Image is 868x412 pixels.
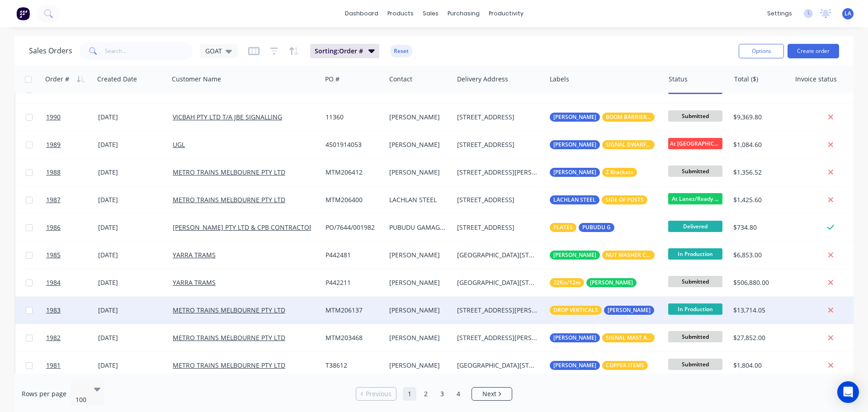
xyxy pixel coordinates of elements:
button: [PERSON_NAME]BOOM BARRIER MAST [550,113,764,122]
span: 1981 [46,361,61,370]
div: [STREET_ADDRESS] [457,223,538,232]
div: [DATE] [98,168,165,177]
span: BOOM BARRIER MAST [606,113,651,122]
div: [DATE] [98,361,165,370]
span: 1984 [46,278,61,287]
div: purchasing [443,7,484,20]
a: Page 2 [419,387,433,401]
span: SIDE OF POSTS [605,195,644,204]
div: sales [418,7,443,20]
button: [PERSON_NAME]NUT WASHER COMBINED [550,251,655,260]
span: Sorting: Order # [315,47,363,56]
div: [PERSON_NAME] [389,278,447,287]
a: YARRA TRAMS [173,251,216,259]
div: $1,084.60 [733,140,784,149]
div: [STREET_ADDRESS] [457,113,538,122]
button: [PERSON_NAME]SIGNAL DWARF MASTS [550,140,655,149]
span: Submitted [668,166,722,177]
span: 1990 [46,113,61,122]
div: $1,425.60 [733,195,784,204]
a: 1984 [46,269,98,296]
span: 1983 [46,306,61,315]
div: Status [669,75,688,84]
span: Delivered [668,221,722,232]
input: Search... [105,42,193,60]
span: [PERSON_NAME] [590,278,633,287]
span: LACHLAN STEEL [553,195,596,204]
span: PLATES [553,223,573,232]
span: In Production [668,248,722,260]
div: Order # [45,75,69,84]
span: [PERSON_NAME] [553,113,596,122]
div: 11360 [325,113,379,122]
span: DROP VERTICALS [553,306,598,315]
span: Rows per page [22,389,66,398]
span: GOAT [205,46,222,56]
div: MTM206400 [325,195,379,204]
button: Create order [788,44,839,58]
div: $1,804.00 [733,361,784,370]
div: $1,356.52 [733,168,784,177]
div: LACHLAN STEEL [389,195,447,204]
div: [PERSON_NAME] [389,333,447,342]
div: Open Intercom Messenger [837,381,859,403]
a: dashboard [340,7,383,20]
div: [PERSON_NAME] [389,361,447,370]
button: Options [739,44,784,58]
div: productivity [484,7,528,20]
span: In Production [668,303,722,315]
span: [PERSON_NAME] [553,333,596,342]
div: Contact [389,75,412,84]
a: 1987 [46,186,98,213]
a: 1985 [46,242,98,269]
div: MTM206412 [325,168,379,177]
div: P442481 [325,251,379,260]
div: [GEOGRAPHIC_DATA][STREET_ADDRESS] [457,361,538,370]
div: [PERSON_NAME] [389,168,447,177]
span: At [GEOGRAPHIC_DATA] [668,138,722,149]
button: [PERSON_NAME]COPPER ITEMS [550,361,648,370]
a: Page 4 [452,387,465,401]
span: 1986 [46,223,61,232]
a: 1982 [46,324,98,351]
div: [DATE] [98,195,165,204]
div: [STREET_ADDRESS][PERSON_NAME] [457,306,538,315]
h1: Sales Orders [29,47,72,55]
div: Total ($) [734,75,758,84]
div: [DATE] [98,113,165,122]
div: [STREET_ADDRESS][PERSON_NAME] [457,333,538,342]
span: Z Brackets [606,168,633,177]
span: Submitted [668,110,722,122]
div: [DATE] [98,251,165,260]
div: $27,852.00 [733,333,784,342]
button: LACHLAN STEELSIDE OF POSTS [550,195,647,204]
div: Invoice status [795,75,837,84]
div: PO # [325,75,340,84]
div: [GEOGRAPHIC_DATA][STREET_ADDRESS] [457,278,538,287]
a: METRO TRAINS MELBOURNE PTY LTD [173,361,285,369]
div: T38612 [325,361,379,370]
span: At Lanez/Ready ... [668,193,722,204]
span: 1989 [46,140,61,149]
a: 1983 [46,297,98,324]
a: 1986 [46,214,98,241]
div: PO/7644/001982 [325,223,379,232]
span: [PERSON_NAME] [553,140,596,149]
div: [DATE] [98,140,165,149]
span: [PERSON_NAME] [553,168,596,177]
span: SIGNAL MAST ASSEMBLY [606,333,651,342]
div: [GEOGRAPHIC_DATA][STREET_ADDRESS] [457,251,538,260]
span: Previous [366,389,392,398]
div: [DATE] [98,278,165,287]
button: Sorting:Order # [310,44,379,58]
div: [DATE] [98,306,165,315]
a: UGL [173,140,185,149]
div: $506,880.00 [733,278,784,287]
span: COPPER ITEMS [606,361,644,370]
div: Created Date [97,75,137,84]
span: PUBUDU G [582,223,611,232]
span: Submitted [668,331,722,342]
button: PLATESPUBUDU G [550,223,614,232]
div: [PERSON_NAME] [389,113,447,122]
a: METRO TRAINS MELBOURNE PTY LTD [173,333,285,342]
